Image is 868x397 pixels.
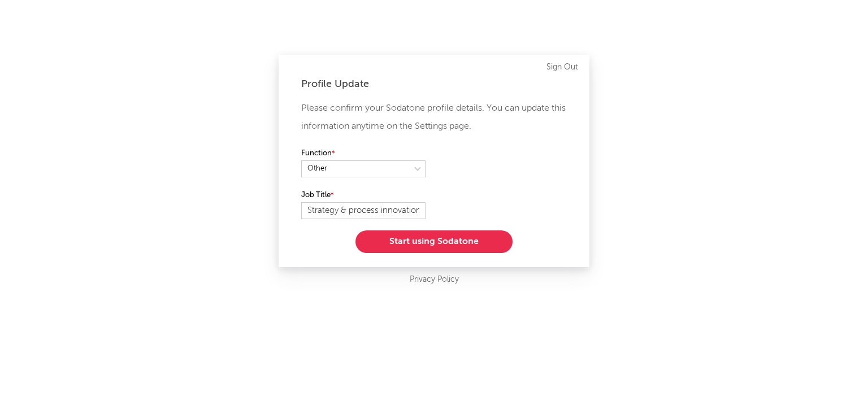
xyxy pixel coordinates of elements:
[301,77,567,91] div: Profile Update
[301,99,567,136] p: Please confirm your Sodatone profile details. You can update this information anytime on the Sett...
[301,189,426,202] label: Job Title
[301,147,426,160] label: Function
[410,273,459,287] a: Privacy Policy
[355,230,513,253] button: Start using Sodatone
[546,60,578,74] a: Sign Out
